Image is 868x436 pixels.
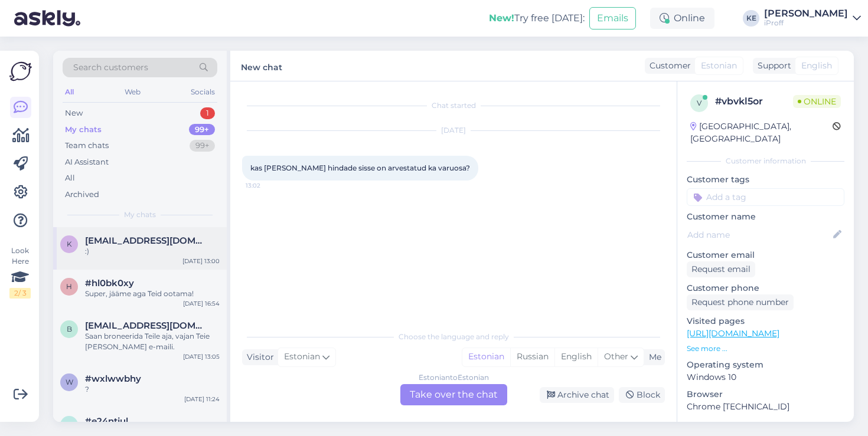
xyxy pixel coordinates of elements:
[764,9,861,28] a: [PERSON_NAME]iProff
[9,288,31,299] div: 2 / 3
[182,257,220,265] div: [DATE] 13:00
[687,261,755,277] div: Request email
[85,289,220,299] div: Super, jääme aga Teid ootama!
[589,7,636,29] button: Emails
[250,163,470,172] span: kas [PERSON_NAME] hindade sisse on arvestatud ka varuosa?
[554,348,598,366] div: English
[67,420,71,429] span: e
[687,315,844,327] p: Visited pages
[246,181,290,190] span: 13:02
[764,18,848,28] div: iProff
[687,228,831,241] input: Add name
[124,209,156,220] span: My chats
[690,120,833,145] div: [GEOGRAPHIC_DATA], [GEOGRAPHIC_DATA]
[190,140,215,152] div: 99+
[715,94,793,109] div: # vbvkl5or
[183,352,220,361] div: [DATE] 13:05
[184,395,220,404] div: [DATE] 11:24
[73,61,148,74] span: Search customers
[65,156,109,168] div: AI Assistant
[687,388,844,401] p: Browser
[753,60,791,72] div: Support
[687,343,844,354] p: See more ...
[66,378,73,386] span: w
[604,351,628,362] span: Other
[687,359,844,371] p: Operating system
[687,371,844,383] p: Windows 10
[85,373,141,384] span: #wxlwwbhy
[644,351,661,363] div: Me
[85,331,220,352] div: Saan broneerida Teile aja, vajan Teie [PERSON_NAME] e-maili.
[687,156,844,166] div: Customer information
[85,246,220,257] div: :)
[400,384,507,405] div: Take over the chat
[65,189,99,201] div: Archived
[645,60,691,72] div: Customer
[743,10,759,27] div: KE
[65,172,75,184] div: All
[66,282,72,291] span: h
[489,12,514,24] b: New!
[242,125,665,136] div: [DATE]
[67,240,72,248] span: k
[65,124,102,136] div: My chats
[619,387,665,403] div: Block
[242,351,274,363] div: Visitor
[687,211,844,223] p: Customer name
[687,328,779,339] a: [URL][DOMAIN_NAME]
[241,58,282,74] label: New chat
[67,324,72,333] span: b
[63,84,76,100] div: All
[489,11,585,25] div: Try free [DATE]:
[65,140,109,152] div: Team chats
[650,8,714,29] div: Online
[687,173,844,186] p: Customer tags
[200,107,215,119] div: 1
[697,99,701,107] span: v
[85,384,220,395] div: ?
[687,294,794,310] div: Request phone number
[85,235,208,246] span: kristitoomet@gmail.com
[687,188,844,206] input: Add a tag
[801,60,832,72] span: English
[764,9,848,18] div: [PERSON_NAME]
[419,372,489,383] div: Estonian to Estonian
[188,84,217,100] div: Socials
[687,401,844,413] p: Chrome [TECHNICAL_ID]
[687,282,844,294] p: Customer phone
[9,60,32,83] img: Askly Logo
[242,332,665,342] div: Choose the language and reply
[85,320,208,331] span: beritkimmel8@gmail.com
[462,348,510,366] div: Estonian
[687,249,844,261] p: Customer email
[284,350,320,363] span: Estonian
[85,416,128,427] span: #e24ntjul
[9,245,31,299] div: Look Here
[122,84,143,100] div: Web
[189,124,215,136] div: 99+
[85,278,134,289] span: #hl0bk0xy
[793,95,841,108] span: Online
[65,107,83,119] div: New
[510,348,554,366] div: Russian
[242,100,665,111] div: Chat started
[540,387,614,403] div: Archive chat
[183,299,220,308] div: [DATE] 16:54
[701,60,737,72] span: Estonian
